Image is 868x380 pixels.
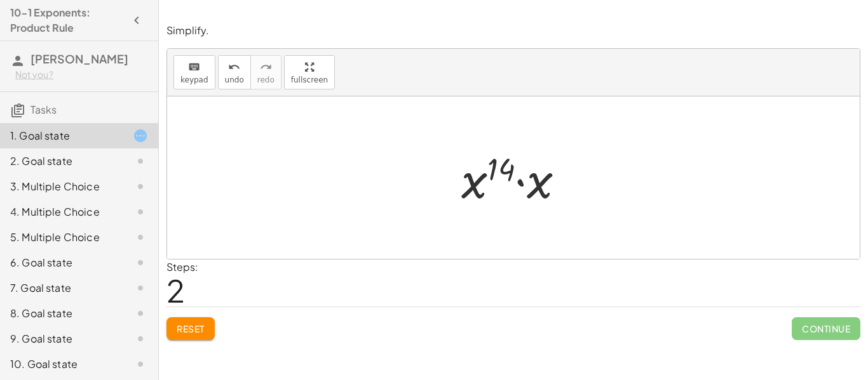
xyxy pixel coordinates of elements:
div: 2. Goal state [10,154,112,169]
div: 3. Multiple Choice [10,179,112,194]
label: Steps: [166,260,198,273]
i: Task not started. [133,179,148,194]
div: 9. Goal state [10,331,112,346]
span: 2 [166,271,185,310]
span: redo [257,75,275,84]
div: 6. Goal state [10,255,112,270]
i: Task not started. [133,230,148,245]
div: Not you? [15,69,148,81]
div: 8. Goal state [10,306,112,321]
i: Task not started. [133,306,148,321]
i: Task not started. [133,154,148,169]
p: Simplify. [166,23,860,38]
i: undo [228,60,240,75]
div: 4. Multiple Choice [10,204,112,219]
h4: 10-1 Exponents: Product Rule [10,5,125,36]
span: Reset [177,323,205,334]
div: 10. Goal state [10,357,112,372]
div: 5. Multiple Choice [10,230,112,245]
span: undo [225,75,244,84]
i: Task started. [133,128,148,143]
span: fullscreen [291,75,328,84]
i: redo [260,60,272,75]
div: 1. Goal state [10,128,112,143]
span: keypad [180,75,208,84]
span: [PERSON_NAME] [31,51,128,66]
i: Task not started. [133,331,148,346]
i: Task not started. [133,357,148,372]
i: Task not started. [133,280,148,296]
i: keyboard [188,60,200,75]
i: Task not started. [133,255,148,270]
button: redoredo [250,55,281,89]
span: Tasks [31,103,57,116]
i: Task not started. [133,204,148,219]
button: keyboardkeypad [173,55,215,89]
button: Reset [166,317,215,340]
button: fullscreen [284,55,335,89]
div: 7. Goal state [10,280,112,296]
button: undoundo [218,55,251,89]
